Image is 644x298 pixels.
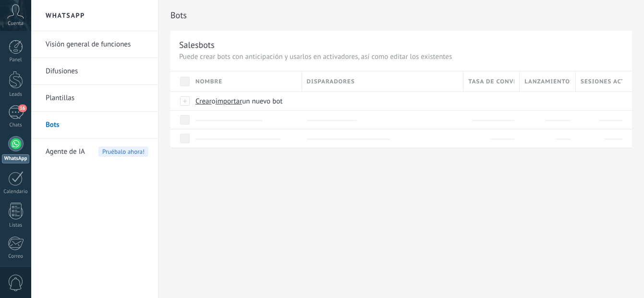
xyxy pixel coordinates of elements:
[195,97,212,106] span: Crear
[8,21,24,27] span: Cuenta
[2,92,30,98] div: Leads
[46,138,148,165] a: Agente de IA Pruébalo ahora!
[179,39,215,50] div: Salesbots
[46,58,148,85] a: Difusiones
[468,77,514,86] span: Tasa de conversión
[581,77,622,86] span: Sesiones activas
[179,52,623,61] p: Puede crear bots con anticipación y usarlos en activadores, así como editar los existentes
[46,112,148,138] a: Bots
[2,253,30,260] div: Correo
[2,122,30,128] div: Chats
[242,97,282,106] span: un nuevo bot
[31,58,158,85] li: Difusiones
[576,92,622,110] div: Bots
[46,85,148,112] a: Plantillas
[46,138,85,165] span: Agente de IA
[31,85,158,112] li: Plantillas
[2,189,30,195] div: Calendario
[31,112,158,138] li: Bots
[170,6,632,25] h2: Bots
[195,77,222,86] span: Nombre
[31,138,158,165] li: Agente de IA
[46,31,148,58] a: Visión general de funciones
[216,97,243,106] span: importar
[307,77,355,86] span: Disparadores
[31,31,158,58] li: Visión general de funciones
[524,77,571,86] span: Lanzamientos totales
[212,97,216,106] span: o
[2,57,30,63] div: Panel
[520,92,571,110] div: Bots
[2,154,29,163] div: WhatsApp
[18,104,26,112] span: 16
[98,147,148,157] span: Pruébalo ahora!
[2,222,30,229] div: Listas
